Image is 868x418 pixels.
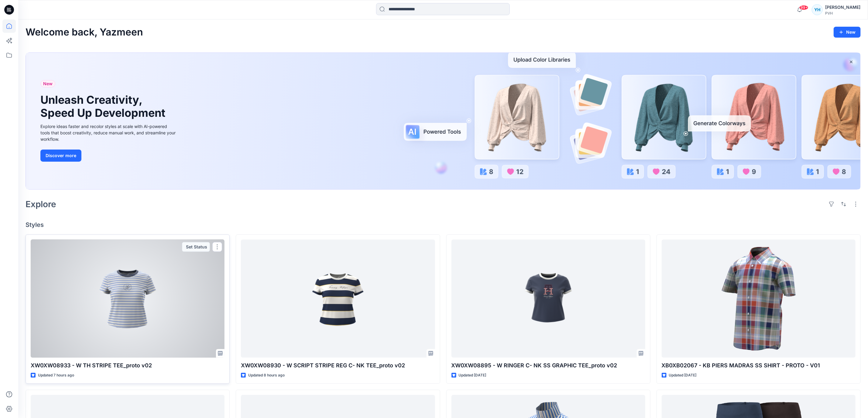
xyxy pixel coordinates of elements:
[241,240,435,358] a: XW0XW08930 - W SCRIPT STRIPE REG C- NK TEE_proto v02
[812,4,823,15] div: YH
[662,361,856,370] p: XB0XB02067 - KB PIERS MADRAS SS SHIRT - PROTO - V01
[241,361,435,370] p: XW0XW08930 - W SCRIPT STRIPE REG C- NK TEE_proto v02
[825,4,860,11] div: [PERSON_NAME]
[31,361,225,370] p: XW0XW08933 - W TH STRIPE TEE_proto v02
[43,80,53,87] span: New
[40,93,168,120] h1: Unleash Creativity, Speed Up Development
[669,372,697,379] p: Updated [DATE]
[26,221,861,228] h4: Styles
[26,27,143,38] h2: Welcome back, Yazmeen
[40,150,81,162] button: Discover more
[248,372,285,379] p: Updated 8 hours ago
[38,372,74,379] p: Updated 7 hours ago
[799,5,808,10] span: 99+
[451,361,645,370] p: XW0XW08895 - W RINGER C- NK SS GRAPHIC TEE_proto v02
[662,240,856,358] a: XB0XB02067 - KB PIERS MADRAS SS SHIRT - PROTO - V01
[40,123,177,142] div: Explore ideas faster and recolor styles at scale with AI-powered tools that boost creativity, red...
[834,27,861,38] button: New
[825,11,860,15] div: PVH
[40,150,177,162] a: Discover more
[31,240,225,358] a: XW0XW08933 - W TH STRIPE TEE_proto v02
[451,240,645,358] a: XW0XW08895 - W RINGER C- NK SS GRAPHIC TEE_proto v02
[459,372,486,379] p: Updated [DATE]
[26,199,56,209] h2: Explore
